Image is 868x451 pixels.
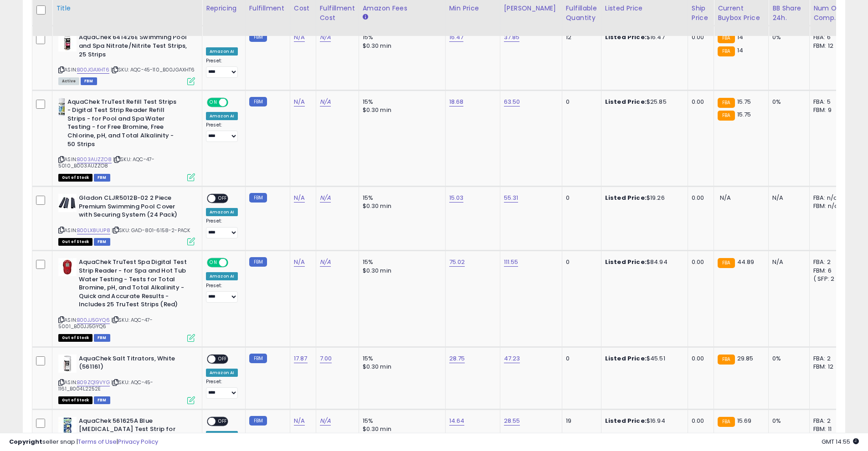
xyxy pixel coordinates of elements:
small: FBA [718,98,734,108]
div: BB Share 24h. [772,4,806,23]
b: Listed Price: [605,193,647,202]
div: FBA: n/a [813,194,843,202]
div: $0.30 min [363,106,438,114]
a: 14.64 [449,416,465,426]
div: FBA: 5 [813,98,843,106]
a: Privacy Policy [118,437,158,446]
div: Amazon AI [206,272,238,280]
a: B003AUZZO8 [77,156,112,163]
div: $0.30 min [363,267,438,275]
div: 15% [363,194,438,202]
div: Fulfillable Quantity [566,4,597,23]
div: 15% [363,98,438,106]
div: 0 [566,194,594,202]
small: FBA [718,355,734,365]
a: N/A [294,258,305,267]
a: 111.55 [504,258,519,267]
a: N/A [294,193,305,203]
span: FBM [94,238,110,246]
div: 0.00 [692,258,707,266]
img: 41UnOlerMOL._SL40_.jpg [58,98,65,116]
div: 0.00 [692,417,707,425]
span: | SKU: GAD-801-6158-2-PACK [112,227,190,234]
strong: Copyright [9,437,42,446]
span: FBM [94,334,110,342]
small: FBM [249,257,267,267]
span: | SKU: AQC-45-110_B00JGAXHT6 [111,66,195,73]
a: 47.23 [504,354,520,363]
div: 12 [566,33,594,41]
div: $19.26 [605,194,681,202]
span: OFF [216,417,230,425]
div: 0.00 [692,355,707,363]
div: $45.51 [605,355,681,363]
div: 0 [566,98,594,106]
span: N/A [720,193,731,202]
span: | SKU: AQC-45-1161_B004L2252E [58,379,153,392]
b: Gladon CLJR5012B-02 2 Piece Premium Swimming Pool Cover with Securing System (24 Pack) [79,194,190,222]
div: FBA: 2 [813,258,843,266]
small: FBM [249,416,267,426]
div: [PERSON_NAME] [504,4,558,13]
span: OFF [216,195,230,203]
a: 55.31 [504,193,519,203]
div: FBA: 2 [813,417,843,425]
img: 41+bqqNbBsL._SL40_.jpg [58,355,77,373]
small: FBA [718,258,734,268]
b: Listed Price: [605,258,647,266]
div: $0.30 min [363,202,438,210]
img: 41aB5dJbqvL._SL40_.jpg [58,194,77,212]
span: FBM [81,77,97,85]
div: Amazon AI [206,369,238,377]
div: FBA: 6 [813,33,843,41]
span: 15.75 [737,110,751,119]
div: $0.30 min [363,42,438,50]
div: Amazon Fees [363,4,442,13]
b: AquaChek 641426E Swimming Pool and Spa Nitrate/Nitrite Test Strips, 25 Strips [79,33,190,61]
b: Listed Price: [605,97,647,106]
small: FBA [718,46,734,56]
div: FBM: n/a [813,202,843,210]
a: N/A [320,193,331,203]
div: FBM: 6 [813,267,843,275]
span: 29.85 [737,354,754,363]
small: FBM [249,193,267,203]
small: Amazon Fees. [363,13,368,21]
small: FBM [249,32,267,42]
div: $25.85 [605,98,681,106]
span: All listings that are currently out of stock and unavailable for purchase on Amazon [58,174,92,182]
a: 63.50 [504,97,520,106]
div: FBM: 12 [813,42,843,50]
div: Listed Price [605,4,684,13]
a: N/A [294,33,305,42]
div: 19 [566,417,594,425]
div: Preset: [206,122,238,142]
div: $84.94 [605,258,681,266]
div: Num of Comp. [813,4,847,23]
div: ASIN: [58,33,195,84]
span: | SKU: AQC-47-5010_B003AUZZO8 [58,156,154,169]
a: B09ZQ19VYG [77,379,110,386]
span: All listings currently available for purchase on Amazon [58,77,79,85]
div: 15% [363,355,438,363]
small: FBA [718,111,734,121]
a: 17.87 [294,354,308,363]
span: 14 [737,33,743,41]
div: Preset: [206,379,238,399]
b: Listed Price: [605,354,647,363]
div: 0.00 [692,33,707,41]
a: B00LX8UUP8 [77,227,110,234]
div: 0% [772,355,802,363]
a: N/A [320,33,331,42]
span: OFF [227,259,241,267]
div: ASIN: [58,355,195,403]
div: Repricing [206,4,241,13]
a: 16.47 [449,33,464,42]
a: 18.68 [449,97,464,106]
a: 15.03 [449,193,464,203]
span: 14 [737,46,743,55]
a: N/A [320,258,331,267]
a: 28.75 [449,354,465,363]
a: 28.55 [504,416,520,426]
a: 7.00 [320,354,332,363]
